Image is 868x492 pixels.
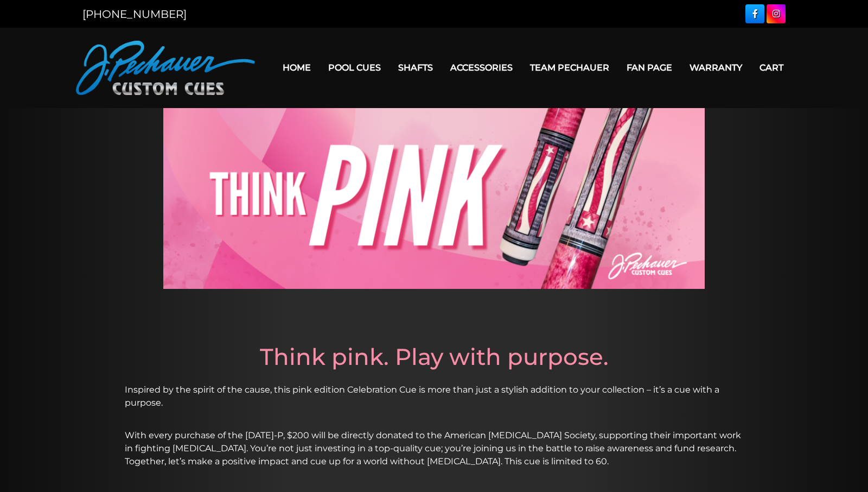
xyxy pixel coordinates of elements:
p: With every purchase of the [DATE]-P, $200 will be directly donated to the American [MEDICAL_DATA]... [125,429,743,468]
a: Warranty [681,54,751,81]
a: [PHONE_NUMBER] [82,8,187,21]
a: Shafts [390,54,442,81]
a: Team Pechauer [521,54,618,81]
img: Pechauer Custom Cues [76,41,255,95]
a: Pool Cues [320,54,390,81]
a: Fan Page [618,54,681,81]
img: A header that has a pink Celebration Cue with the text "THINK PINK". [163,108,705,289]
a: Accessories [442,54,521,81]
p: Inspired by the spirit of the cause, this pink edition Celebration Cue is more than just a stylis... [125,383,743,409]
a: Home [274,54,320,81]
a: Cart [751,54,792,81]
